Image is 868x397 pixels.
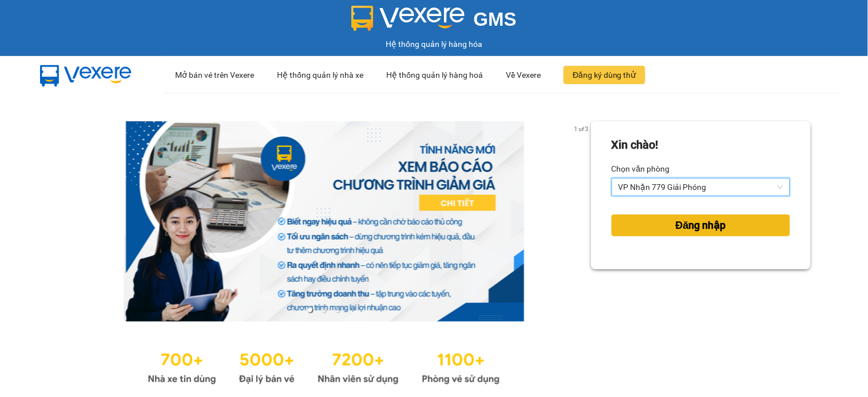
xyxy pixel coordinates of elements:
[571,121,591,136] p: 1 of 3
[308,308,312,312] li: slide item 1
[612,215,790,236] button: Đăng nhập
[277,57,363,93] div: Hệ thống quản lý nhà xe
[564,66,645,84] button: Đăng ký dùng thử
[612,160,670,178] label: Chọn văn phòng
[175,57,254,93] div: Mở bán vé trên Vexere
[575,121,591,321] button: next slide / item
[57,121,73,321] button: previous slide / item
[351,6,465,31] img: logo 2
[619,178,783,196] span: VP Nhận 779 Giải Phóng
[474,9,517,30] span: GMS
[3,38,865,50] div: Hệ thống quản lý hàng hóa
[676,217,726,233] span: Đăng nhập
[148,344,500,388] img: Statistics.png
[506,57,541,93] div: Về Vexere
[29,56,143,94] img: mbUUG5Q.png
[322,308,326,312] li: slide item 2
[612,136,659,154] div: Xin chào!
[573,69,636,81] span: Đăng ký dùng thử
[386,57,483,93] div: Hệ thống quản lý hàng hoá
[335,308,340,312] li: slide item 3
[351,17,517,26] a: GMS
